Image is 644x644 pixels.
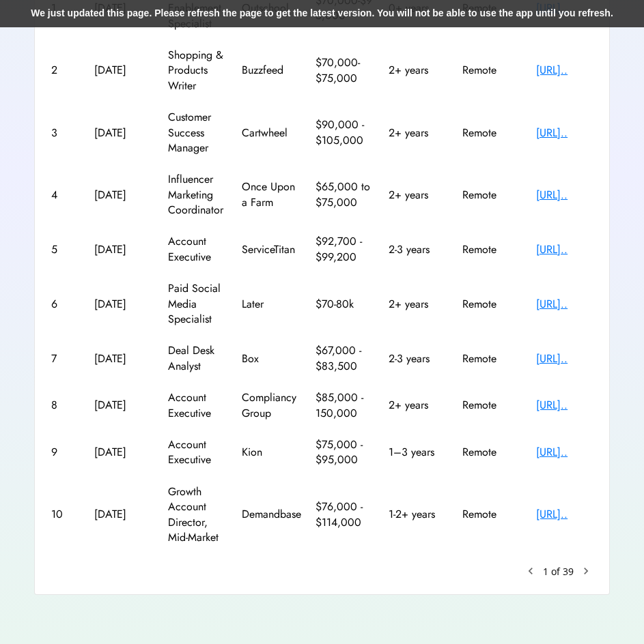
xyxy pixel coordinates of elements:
div: $85,000 - 150,000 [316,390,377,421]
div: 6 [51,297,82,312]
div: 1-2+ years [389,507,450,522]
div: Later [242,297,303,312]
button: chevron_right [579,564,593,578]
div: Box [242,351,303,366]
div: $70-80k [316,297,377,312]
div: [DATE] [94,188,156,203]
div: [DATE] [94,398,156,413]
div: $90,000 - $105,000 [316,117,377,148]
div: [URL].. [536,297,598,312]
div: Remote [462,242,524,257]
div: Remote [462,398,524,413]
div: 5 [51,242,82,257]
div: Growth Account Director, Mid-Market [168,484,229,546]
div: Remote [462,297,524,312]
div: Remote [462,188,524,203]
div: $67,000 - $83,500 [316,343,377,374]
div: Influencer Marketing Coordinator [168,172,229,218]
div: 1–3 years [389,445,450,460]
div: 9 [51,445,82,460]
div: Account Executive [168,390,229,421]
div: 3 [51,126,82,141]
div: [DATE] [94,351,156,366]
div: Shopping & Products Writer [168,48,229,93]
div: [URL].. [536,188,598,203]
button: keyboard_arrow_left [524,564,537,578]
div: 1 of 39 [543,565,574,579]
div: Deal Desk Analyst [168,343,229,374]
div: [URL].. [536,445,598,460]
div: 2+ years [389,126,450,141]
div: 2-3 years [389,351,450,366]
div: 2+ years [389,188,450,203]
div: [URL].. [536,507,598,522]
div: 7 [51,351,82,366]
div: Paid Social Media Specialist [168,281,229,327]
div: 2+ years [389,398,450,413]
div: Kion [242,445,303,460]
div: Cartwheel [242,126,303,141]
div: [DATE] [94,297,156,312]
div: [DATE] [94,445,156,460]
div: [DATE] [94,63,156,78]
div: 2 [51,63,82,78]
div: 8 [51,398,82,413]
div: [DATE] [94,126,156,141]
div: [DATE] [94,507,156,522]
div: 2+ years [389,63,450,78]
div: Account Executive [168,437,229,468]
div: 2+ years [389,297,450,312]
div: [URL].. [536,126,598,141]
div: Account Executive [168,234,229,265]
div: Remote [462,507,524,522]
div: [DATE] [94,242,156,257]
div: [URL].. [536,63,598,78]
div: Demandbase [242,507,303,522]
div: [URL].. [536,351,598,366]
div: $75,000 - $95,000 [316,437,377,468]
div: Customer Success Manager [168,110,229,156]
div: Remote [462,63,524,78]
div: 10 [51,507,82,522]
div: Remote [462,126,524,141]
div: ServiceTitan [242,242,303,257]
div: 4 [51,188,82,203]
div: [URL].. [536,398,598,413]
div: Once Upon a Farm [242,179,303,210]
div: Buzzfeed [242,63,303,78]
div: Compliancy Group [242,390,303,421]
div: $92,700 - $99,200 [316,234,377,265]
div: $76,000 - $114,000 [316,499,377,530]
div: Remote [462,445,524,460]
div: $70,000- $75,000 [316,55,377,86]
div: Remote [462,351,524,366]
div: [URL].. [536,242,598,257]
div: $65,000 to $75,000 [316,179,377,210]
div: 2-3 years [389,242,450,257]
